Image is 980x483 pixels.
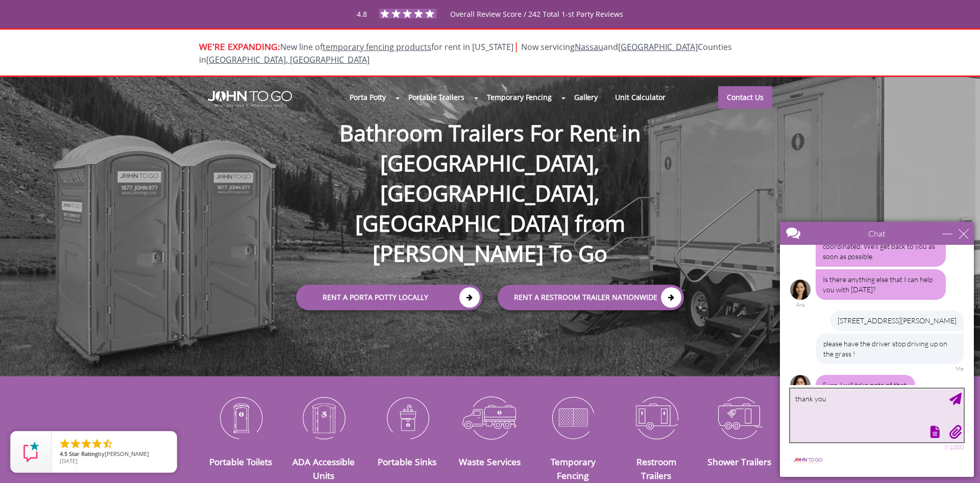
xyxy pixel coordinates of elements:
a: Nassau [575,41,603,53]
img: JOHN to go [208,91,292,107]
img: Portable-Sinks-icon_N.png [373,391,441,444]
span: [PERSON_NAME] [105,450,149,457]
a: Contact Us [718,86,772,109]
span: 4.5 [60,450,67,457]
a: Portable Trailers [400,86,473,108]
span: by [60,451,168,458]
li:  [59,438,71,450]
li:  [91,438,103,450]
img: Temporary-Fencing-cion_N.png [539,391,607,444]
a: Porta Potty [341,86,395,108]
span: Now servicing and Counties in [199,41,732,65]
span: Overall Review Score / 242 Total 1-st Party Reviews [450,9,623,39]
img: Portable-Toilets-icon_N.png [207,391,275,444]
span: [DATE] [60,457,78,465]
a: Waste Services [459,455,521,468]
img: Waste-Services-icon_N.png [456,391,524,444]
img: Restroom-Trailers-icon_N.png [622,391,690,444]
a: Portable Toilets [209,455,272,468]
h1: Bathroom Trailers For Rent in [GEOGRAPHIC_DATA], [GEOGRAPHIC_DATA], [GEOGRAPHIC_DATA] from [PERSO... [286,85,694,269]
a: Restroom Trailers [636,455,676,481]
a: [GEOGRAPHIC_DATA] [618,41,698,53]
a: Portable Sinks [378,455,436,468]
a: Unit Calculator [606,86,674,108]
a: temporary fencing products [323,41,431,53]
a: ADA Accessible Units [292,455,355,481]
a: Gallery [566,86,606,108]
span: 4.8 [357,9,367,19]
span: Star Rating [69,450,98,457]
a: Shower Trailers [707,455,771,468]
li:  [80,438,92,450]
a: [GEOGRAPHIC_DATA], [GEOGRAPHIC_DATA] [206,54,370,65]
li:  [69,438,82,450]
img: Review Rating [21,442,41,462]
img: ADA-Accessible-Units-icon_N.png [290,391,358,444]
a: Rent a Porta Potty Locally [296,285,482,310]
span: New line of for rent in [US_STATE] [199,41,732,65]
iframe: Live Chat Box [774,216,980,483]
li:  [102,438,114,450]
span: WE'RE EXPANDING: [199,40,280,53]
a: Temporary Fencing [551,455,596,481]
a: Temporary Fencing [478,86,560,108]
a: rent a RESTROOM TRAILER Nationwide [498,285,684,310]
img: Shower-Trailers-icon_N.png [705,391,773,444]
span: | [513,39,519,53]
